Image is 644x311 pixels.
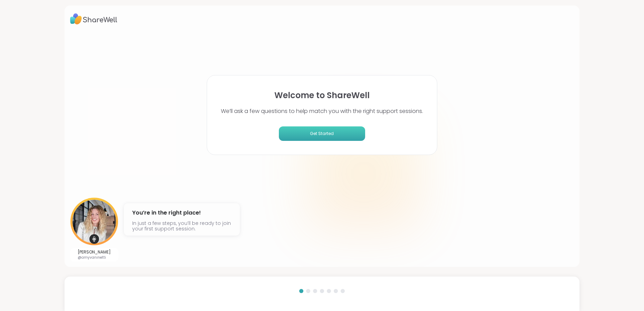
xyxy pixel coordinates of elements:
[221,107,423,115] p: We’ll ask a few questions to help match you with the right support sessions.
[78,255,111,260] p: @amyvaninetti
[132,207,232,218] h4: You’re in the right place!
[274,89,370,102] h1: Welcome to ShareWell
[279,126,365,141] button: Get Started
[89,234,99,244] img: mic icon
[70,11,117,27] img: ShareWell Logo
[132,220,232,231] p: In just a few steps, you’ll be ready to join your first support session.
[282,131,362,137] span: Get Started
[78,249,111,255] p: [PERSON_NAME]
[70,198,118,245] img: User image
